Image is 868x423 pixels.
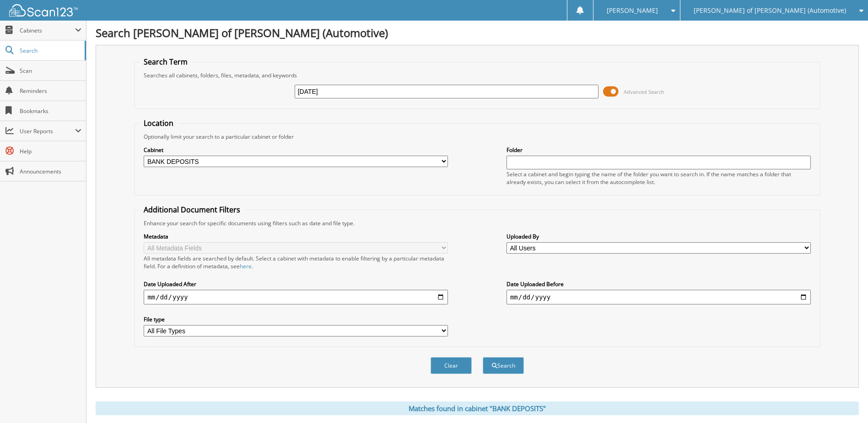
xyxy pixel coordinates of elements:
[20,127,75,135] span: User Reports
[20,47,80,54] span: Search
[144,280,448,288] label: Date Uploaded After
[9,4,78,16] img: scan123-logo-white.svg
[20,27,75,34] span: Cabinets
[139,71,815,79] div: Searches all cabinets, folders, files, metadata, and keywords
[507,290,811,304] input: end
[240,262,252,270] a: here
[139,205,245,215] legend: Additional Document Filters
[431,357,472,374] button: Clear
[144,315,448,323] label: File type
[96,25,859,40] h1: Search [PERSON_NAME] of [PERSON_NAME] (Automotive)
[507,170,811,186] div: Select a cabinet and begin typing the name of the folder you want to search in. If the name match...
[20,147,81,155] span: Help
[139,57,192,67] legend: Search Term
[144,255,448,270] div: All metadata fields are searched by default. Select a cabinet with metadata to enable filtering b...
[139,219,815,227] div: Enhance your search for specific documents using filters such as date and file type.
[144,290,448,304] input: start
[144,233,448,240] label: Metadata
[139,133,815,141] div: Optionally limit your search to a particular cabinet or folder
[20,67,81,75] span: Scan
[507,146,811,154] label: Folder
[624,88,664,95] span: Advanced Search
[20,87,81,95] span: Reminders
[20,168,81,175] span: Announcements
[507,233,811,240] label: Uploaded By
[483,357,524,374] button: Search
[96,401,859,415] div: Matches found in cabinet "BANK DEPOSITS"
[144,146,448,154] label: Cabinet
[20,107,81,115] span: Bookmarks
[507,280,811,288] label: Date Uploaded Before
[139,118,178,128] legend: Location
[694,8,846,13] span: [PERSON_NAME] of [PERSON_NAME] (Automotive)
[607,8,658,13] span: [PERSON_NAME]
